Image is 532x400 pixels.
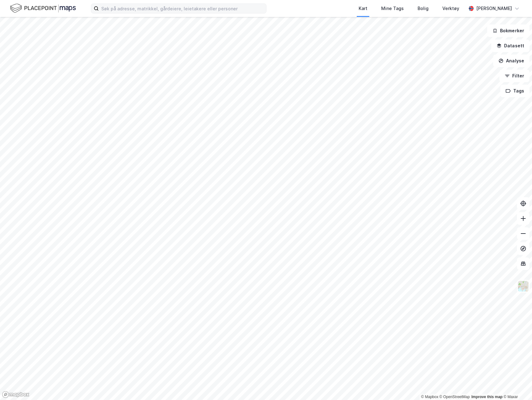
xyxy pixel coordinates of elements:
button: Bokmerker [487,24,529,37]
img: Z [517,280,529,292]
a: Mapbox [421,395,438,399]
button: Datasett [491,39,529,52]
a: Improve this map [471,395,503,399]
a: OpenStreetMap [440,395,470,399]
a: Mapbox homepage [2,391,29,398]
button: Filter [499,70,529,82]
div: [PERSON_NAME] [476,5,512,12]
div: Mine Tags [381,5,404,12]
button: Tags [500,85,529,97]
img: logo.f888ab2527a4732fd821a326f86c7f29.svg [10,3,76,14]
div: Bolig [418,5,429,12]
button: Analyse [493,55,529,67]
iframe: Chat Widget [501,370,532,400]
div: Kart [359,5,367,12]
div: Verktøy [442,5,459,12]
input: Søk på adresse, matrikkel, gårdeiere, leietakere eller personer [99,4,266,13]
